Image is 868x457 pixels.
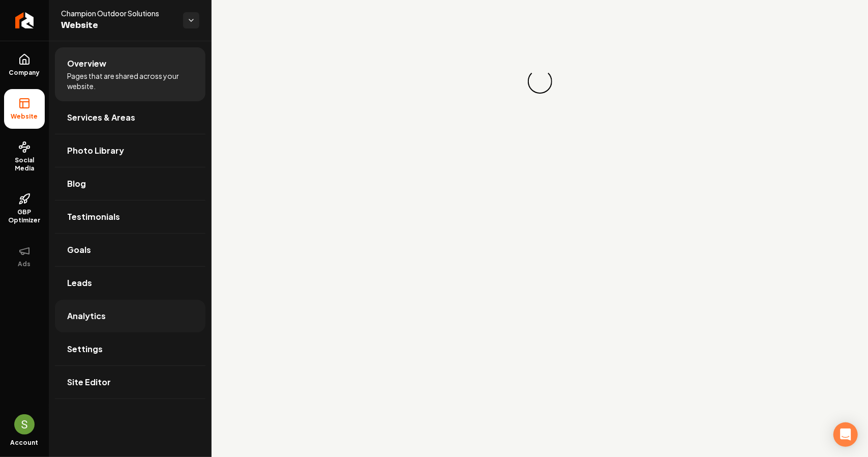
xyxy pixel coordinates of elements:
a: Services & Areas [55,101,205,134]
span: Website [7,112,42,121]
button: Open user button [14,414,35,435]
span: Leads [67,277,92,289]
a: Settings [55,333,205,365]
img: Rebolt Logo [15,12,34,28]
span: Account [11,439,39,447]
span: GBP Optimizer [4,208,45,224]
span: Photo Library [67,145,124,157]
a: Analytics [55,300,205,332]
a: Testimonials [55,201,205,233]
img: Sales Champion [14,414,35,435]
a: Social Media [4,133,45,181]
span: Overview [67,58,106,70]
span: Social Media [4,156,45,173]
div: Open Intercom Messenger [833,422,858,447]
a: GBP Optimizer [4,185,45,233]
a: Site Editor [55,366,205,398]
span: Testimonials [67,211,120,223]
a: Leads [55,267,205,299]
a: Blog [55,167,205,200]
button: Ads [4,237,45,276]
span: Site Editor [67,376,111,388]
div: Loading [528,69,552,94]
span: Company [5,69,44,77]
span: Pages that are shared across your website. [67,71,193,91]
span: Website [61,18,175,33]
span: Goals [67,244,91,256]
span: Ads [14,260,35,268]
a: Goals [55,234,205,266]
span: Champion Outdoor Solutions [61,8,175,18]
span: Settings [67,343,103,355]
span: Blog [67,178,86,190]
span: Analytics [67,310,106,322]
span: Services & Areas [67,111,135,124]
a: Company [4,45,45,85]
a: Photo Library [55,134,205,167]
